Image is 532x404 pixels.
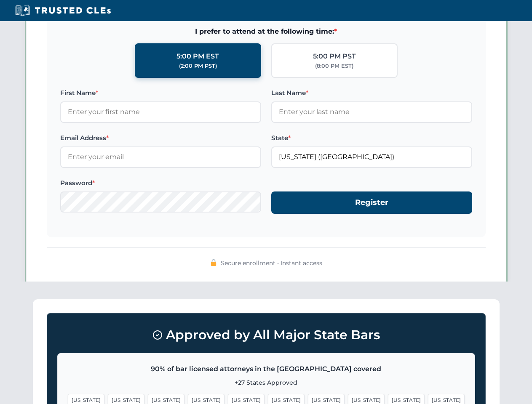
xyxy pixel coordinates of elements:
[271,101,472,122] input: Enter your last name
[271,88,472,98] label: Last Name
[68,364,465,375] p: 90% of bar licensed attorneys in the [GEOGRAPHIC_DATA] covered
[57,324,475,346] h3: Approved by All Major State Bars
[313,51,356,62] div: 5:00 PM PST
[271,146,472,167] input: Florida (FL)
[13,4,113,17] img: Trusted CLEs
[60,146,261,167] input: Enter your email
[60,178,261,188] label: Password
[271,191,472,214] button: Register
[60,88,261,98] label: First Name
[221,258,322,268] span: Secure enrollment • Instant access
[315,62,353,70] div: (8:00 PM EST)
[210,259,217,266] img: 🔒
[179,62,217,70] div: (2:00 PM PST)
[60,26,472,37] span: I prefer to attend at the following time:
[68,378,465,387] p: +27 States Approved
[176,51,219,62] div: 5:00 PM EST
[271,133,472,143] label: State
[60,133,261,143] label: Email Address
[60,101,261,122] input: Enter your first name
